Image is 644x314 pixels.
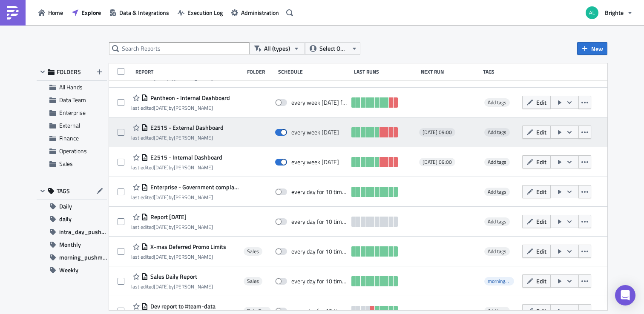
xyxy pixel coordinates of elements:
[536,98,546,107] span: Edit
[484,247,510,256] span: Add tags
[105,6,173,19] button: Data & Integrations
[536,128,546,137] span: Edit
[59,121,80,130] span: External
[522,185,551,198] button: Edit
[131,164,222,171] div: last edited by [PERSON_NAME]
[131,283,213,290] div: last edited by [PERSON_NAME]
[247,69,274,75] div: Folder
[119,8,169,17] span: Data & Integrations
[148,243,226,251] span: X-mas Deferred Promo Limits
[484,217,510,226] span: Add tags
[37,200,107,213] button: Daily
[484,277,514,285] span: morning_pushmetrics_send
[187,8,223,17] span: Execution Log
[59,238,81,251] span: Monthly
[135,69,243,75] div: Report
[59,83,83,91] span: All Hands
[488,217,506,226] span: Add tags
[522,245,551,258] button: Edit
[154,253,169,261] time: 2024-10-31T04:21:27Z
[154,283,169,291] time: 2024-10-08T23:29:06Z
[59,95,86,104] span: Data Team
[59,134,79,143] span: Finance
[484,158,510,166] span: Add tags
[34,6,67,19] button: Home
[154,193,169,201] time: 2025-03-03T05:37:47Z
[488,128,506,136] span: Add tags
[522,96,551,109] button: Edit
[522,126,551,139] button: Edit
[59,251,107,264] span: morning_pushmetrics_send
[264,44,290,53] span: All (types)
[57,68,81,76] span: FOLDERS
[536,217,546,226] span: Edit
[37,251,107,264] button: morning_pushmetrics_send
[148,303,216,310] span: Dev report to #team-data
[57,187,70,195] span: TAGS
[305,42,360,55] button: Select Owner
[291,99,348,106] div: every week on Friday for 10 times
[354,69,417,75] div: Last Runs
[37,213,107,226] button: daily
[488,98,506,106] span: Add tags
[291,218,348,226] div: every day for 10 times
[154,134,169,142] time: 2025-05-20T05:16:05Z
[37,226,107,238] button: intra_day_pushmetrics_send
[291,248,348,255] div: every day for 10 times
[59,226,107,238] span: intra_day_pushmetrics_send
[488,277,549,285] span: morning_pushmetrics_send
[67,6,105,19] button: Explore
[522,215,551,228] button: Edit
[59,200,72,213] span: Daily
[247,278,259,285] span: Sales
[241,8,279,17] span: Administration
[536,247,546,256] span: Edit
[423,129,452,136] span: [DATE] 09:00
[131,105,230,111] div: last edited by [PERSON_NAME]
[148,94,230,102] span: Pantheon - Internal Dashboard
[154,223,169,231] time: 2024-11-22T01:41:05Z
[59,159,73,168] span: Sales
[423,159,452,166] span: [DATE] 09:00
[522,274,551,288] button: Edit
[154,104,169,112] time: 2025-04-15T06:04:05Z
[291,188,348,196] div: every day for 10 times
[605,8,624,17] span: Brighte
[536,277,546,285] span: Edit
[484,98,510,107] span: Add tags
[131,224,213,230] div: last edited by [PERSON_NAME]
[488,158,506,166] span: Add tags
[484,128,510,137] span: Add tags
[591,44,603,53] span: New
[59,264,78,277] span: Weekly
[522,155,551,168] button: Edit
[148,213,187,221] span: Report 2024-11-22
[483,69,519,75] div: Tags
[37,264,107,277] button: Weekly
[291,158,339,166] div: every week on Friday
[6,6,20,20] img: PushMetrics
[131,194,239,200] div: last edited by [PERSON_NAME]
[148,124,224,131] span: E2515 - External Dashboard
[585,6,599,20] img: Avatar
[488,247,506,255] span: Add tags
[148,183,239,191] span: Enterprise - Government complaints
[81,8,101,17] span: Explore
[421,69,479,75] div: Next Run
[109,42,250,55] input: Search Reports
[319,44,348,53] span: Select Owner
[536,187,546,196] span: Edit
[536,157,546,166] span: Edit
[173,6,227,19] button: Execution Log
[131,254,226,260] div: last edited by [PERSON_NAME]
[615,285,635,305] div: Open Intercom Messenger
[247,248,259,255] span: Sales
[278,69,350,75] div: Schedule
[227,6,283,19] button: Administration
[154,163,169,171] time: 2025-08-06T23:27:30Z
